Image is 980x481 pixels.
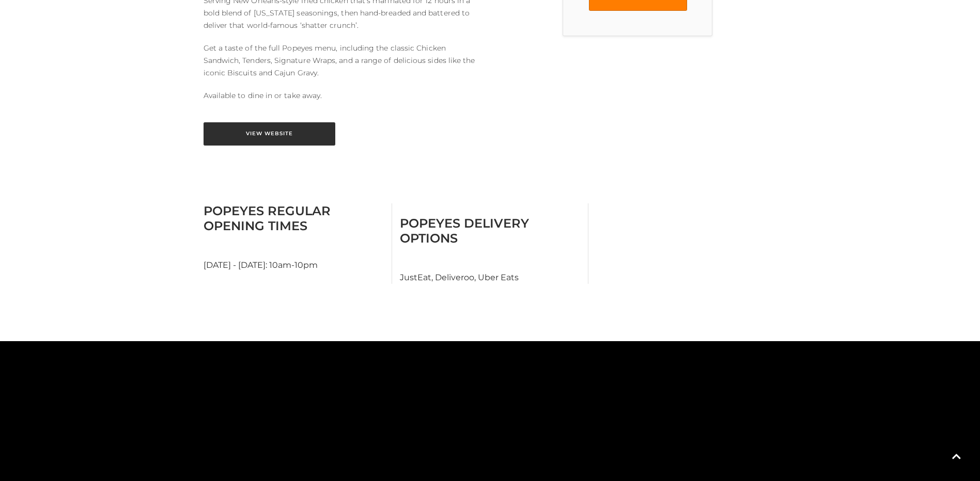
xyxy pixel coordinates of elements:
[196,203,392,284] div: [DATE] - [DATE]: 10am-10pm
[204,203,384,233] h3: Popeyes Regular Opening Times
[204,89,483,102] p: Available to dine in or take away.
[392,203,588,284] div: JustEat, Deliveroo, Uber Eats
[400,216,580,246] h3: Popeyes Delivery Options
[204,122,335,146] a: View Website
[204,42,483,79] p: Get a taste of the full Popeyes menu, including the classic Chicken Sandwich, Tenders, Signature ...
